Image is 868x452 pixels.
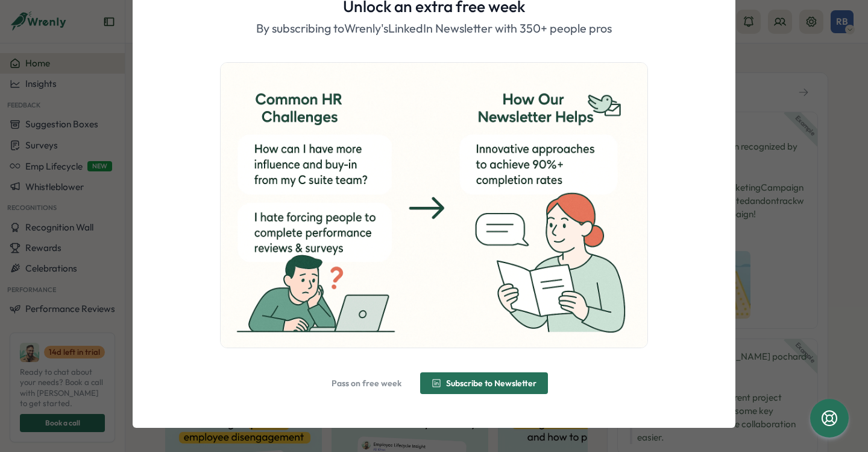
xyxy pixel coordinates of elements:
[446,379,536,387] span: Subscribe to Newsletter
[320,372,413,394] button: Pass on free week
[420,372,548,394] button: Subscribe to Newsletter
[332,379,401,387] span: Pass on free week
[221,63,647,348] img: ChatGPT Image
[256,19,612,38] p: By subscribing to Wrenly's LinkedIn Newsletter with 350+ people pros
